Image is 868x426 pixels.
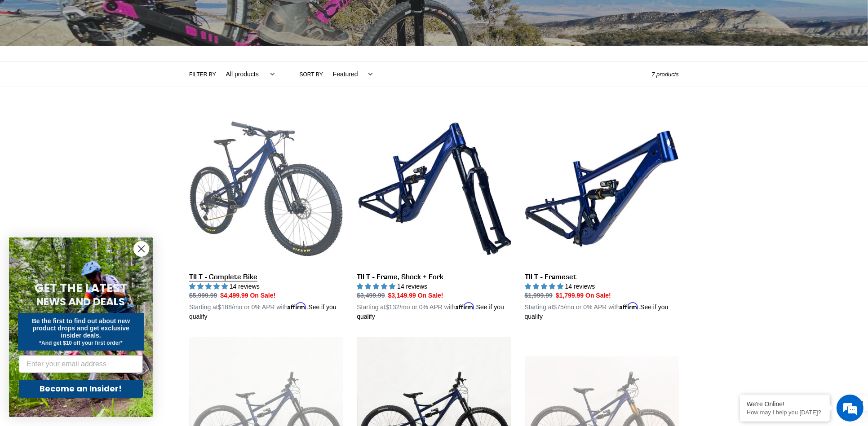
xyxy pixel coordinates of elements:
[651,71,679,78] span: 7 products
[189,70,216,79] label: Filter by
[133,241,149,257] button: Close dialog
[19,380,143,398] button: Become an Insider!
[39,340,122,346] span: *And get $10 off your first order*
[300,70,323,79] label: Sort by
[32,317,130,339] span: Be the first to find out about new product drops and get exclusive insider deals.
[747,400,823,408] div: We're Online!
[19,355,143,373] input: Enter your email address
[37,294,125,309] span: NEWS AND DEALS
[747,409,823,416] p: How may I help you today?
[35,280,127,296] span: GET THE LATEST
